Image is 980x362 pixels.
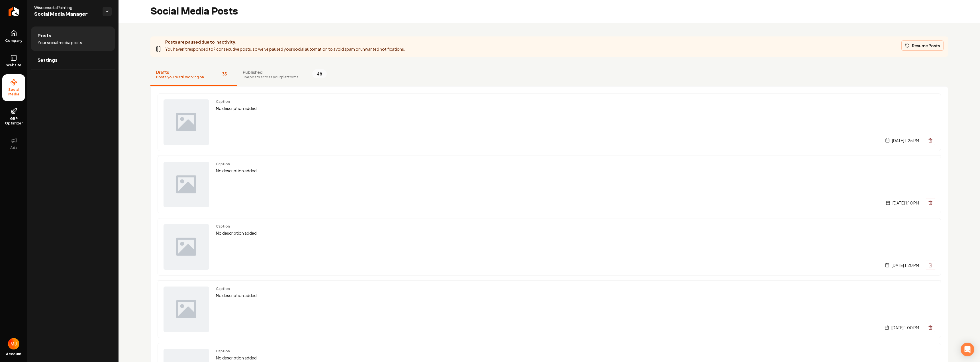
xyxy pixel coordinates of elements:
[8,338,19,349] button: Open user button
[156,75,204,79] span: Posts you're still working on
[164,99,209,145] img: Post preview
[2,50,25,72] a: Website
[165,39,237,44] strong: Posts are paused due to inactivity.
[216,162,935,166] span: Caption
[2,103,25,130] a: GBP Optimizer
[4,63,24,68] span: Website
[158,93,941,151] a: Post previewCaptionNo description added[DATE] 1:25 PM
[34,10,98,18] span: Social Media Manager
[237,64,332,86] button: PublishedLive posts across your platforms48
[158,218,941,276] a: Post previewCaptionNo description added[DATE] 1:20 PM
[165,46,405,52] p: You haven't responded to 7 consecutive posts, so we've paused your social automation to avoid spa...
[216,99,935,104] span: Caption
[216,230,935,236] p: No description added
[38,57,58,64] span: Settings
[2,25,25,48] a: Company
[164,287,209,332] img: Post preview
[2,132,25,155] button: Ads
[961,343,974,356] div: Open Intercom Messenger
[150,6,238,17] h2: Social Media Posts
[243,75,299,79] span: Live posts across your platforms
[312,69,327,78] span: 48
[38,40,83,45] span: Your social media posts.
[158,280,941,338] a: Post previewCaptionNo description added[DATE] 1:00 PM
[243,69,299,75] span: Published
[9,7,19,16] img: Rebolt Logo
[216,292,935,299] p: No description added
[901,40,944,51] button: Resume Posts
[8,146,20,150] span: Ads
[216,224,935,229] span: Caption
[216,349,935,353] span: Caption
[156,69,204,75] span: Drafts
[158,156,941,213] a: Post previewCaptionNo description added[DATE] 1:10 PM
[164,224,209,270] img: Post preview
[892,138,919,143] span: [DATE] 1:25 PM
[38,32,51,39] span: Posts
[2,116,25,126] span: GBP Optimizer
[216,167,935,174] p: No description added
[150,64,948,86] nav: Tabs
[893,200,919,206] span: [DATE] 1:10 PM
[3,38,25,43] span: Company
[150,64,237,86] button: DraftsPosts you're still working on33
[34,5,98,10] span: Wisconsota Painting
[218,69,231,78] span: 33
[216,355,935,361] p: No description added
[6,352,22,356] span: Account
[164,162,209,207] img: Post preview
[892,262,919,268] span: [DATE] 1:20 PM
[216,287,935,291] span: Caption
[891,325,919,330] span: [DATE] 1:00 PM
[8,338,19,349] img: Mike Johnson
[31,51,115,69] a: Settings
[2,87,25,97] span: Social Media
[216,105,935,112] p: No description added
